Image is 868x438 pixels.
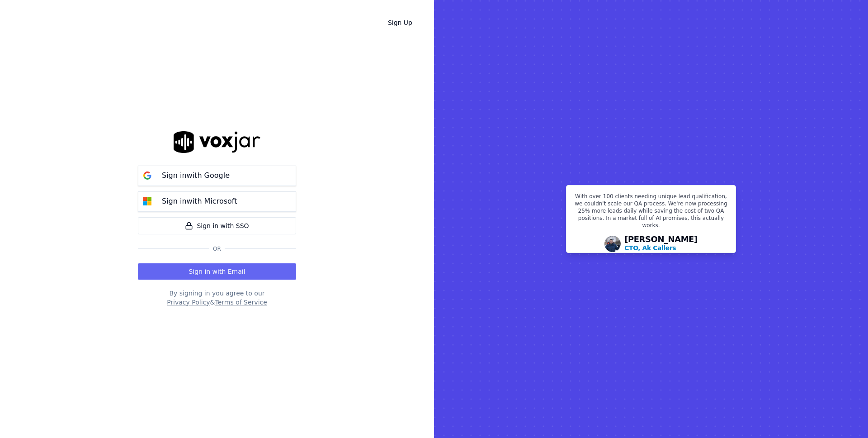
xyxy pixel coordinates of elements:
div: [PERSON_NAME] [624,235,698,252]
a: Sign in with SSO [138,217,296,234]
button: Privacy Policy [167,298,210,307]
img: google Sign in button [138,167,156,185]
div: By signing in you agree to our & [138,289,296,307]
button: Sign inwith Google [138,166,296,186]
button: Terms of Service [215,298,267,307]
img: logo [174,131,260,152]
button: Sign inwith Microsoft [138,191,296,212]
p: With over 100 clients needing unique lead qualification, we couldn't scale our QA process. We're ... [572,193,730,233]
button: Sign in with Email [138,263,296,280]
p: Sign in with Microsoft [162,196,237,207]
span: Or [209,245,225,252]
p: CTO, Ak Callers [624,243,676,252]
img: Avatar [604,236,621,252]
a: Sign Up [381,14,420,31]
img: microsoft Sign in button [138,192,156,210]
p: Sign in with Google [162,170,230,181]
